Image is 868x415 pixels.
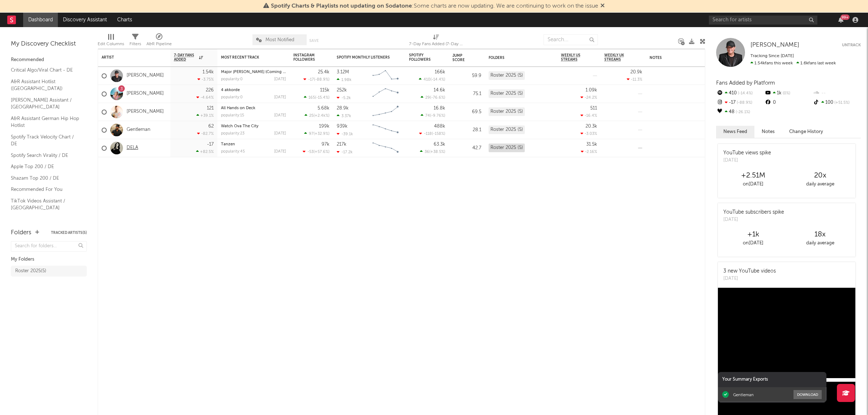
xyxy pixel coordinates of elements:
[750,61,836,65] span: 1.6k fans last week
[720,171,787,180] div: +2.51M
[206,88,214,93] div: 226
[337,106,349,111] div: 28.9k
[15,267,46,275] div: Roster 2025 ( 5 )
[11,197,80,212] a: TikTok Videos Assistant / [GEOGRAPHIC_DATA]
[489,89,525,98] div: Roster 2025 (5)
[434,142,445,147] div: 63.3k
[11,228,31,237] div: Folders
[221,70,286,74] div: Major Tom (Coming Home) - Tiësto Extended Remix
[271,3,598,9] span: : Some charts are now updating. We are continuing to work on the issue
[337,88,347,93] div: 252k
[716,80,775,86] span: Fans Added by Platform
[813,89,861,98] div: --
[586,88,597,93] div: 1.09k
[813,98,861,107] div: 100
[841,14,850,20] div: 99 +
[793,390,822,399] button: Download
[720,230,787,239] div: +1k
[208,124,214,129] div: 62
[315,78,328,82] span: -88.9 %
[11,56,87,64] div: Recommended
[489,56,543,60] div: Folders
[320,88,329,93] div: 115k
[293,53,319,62] div: Instagram Followers
[303,77,329,82] div: ( )
[274,114,286,117] div: [DATE]
[419,77,445,82] div: ( )
[716,98,764,107] div: -17
[720,239,787,248] div: on [DATE]
[112,13,137,27] a: Charts
[630,70,642,74] div: 20.9k
[11,133,80,148] a: Spotify Track Velocity Chart / DE
[431,96,444,100] span: -76.6 %
[221,95,243,99] div: popularity: 0
[452,54,471,62] div: Jump Score
[315,150,328,154] span: +57.6 %
[274,150,286,154] div: [DATE]
[431,114,444,118] span: -9.76 %
[203,70,214,74] div: 1.54k
[425,150,429,154] span: 36
[409,53,434,62] div: Spotify Followers
[430,150,444,154] span: +38.5 %
[221,114,244,117] div: popularity: 15
[723,149,771,157] div: YouTube views spike
[127,109,164,115] a: [PERSON_NAME]
[318,106,329,111] div: 5.68k
[452,72,481,80] div: 59.9
[580,95,597,100] div: -24.2 %
[787,180,854,189] div: daily average
[221,124,259,128] a: Watch Ova The City
[419,131,445,136] div: ( )
[764,98,812,107] div: 0
[586,124,597,129] div: 20.3k
[11,163,80,171] a: Apple Top 200 / DE
[221,55,275,60] div: Most Recent Track
[319,124,329,129] div: 199k
[98,31,124,52] div: Edit Columns
[318,70,329,74] div: 25.4k
[842,42,861,49] button: Untrack
[221,106,286,110] div: All Hands on Deck
[838,17,843,23] button: 99+
[58,13,112,27] a: Discovery Assistant
[307,150,314,154] span: -53
[434,124,445,129] div: 488k
[196,113,214,118] div: +39.1 %
[581,149,597,154] div: -2.16 %
[221,88,286,92] div: 4 akkorde
[723,268,776,275] div: 3 new YouTube videos
[337,114,351,118] div: 3.37k
[337,150,353,154] div: -17.2k
[98,40,124,48] div: Edit Columns
[337,55,391,60] div: Spotify Monthly Listeners
[434,88,445,93] div: 14.6k
[127,91,164,97] a: [PERSON_NAME]
[11,78,80,93] a: A&R Assistant Hotlist ([GEOGRAPHIC_DATA])
[146,40,172,48] div: A&R Pipeline
[716,126,754,138] button: News Feed
[452,90,481,98] div: 75.1
[23,13,58,27] a: Dashboard
[11,174,80,182] a: Shazam Top 200 / DE
[11,241,87,252] input: Search for folders...
[369,67,402,85] svg: Chart title
[11,115,80,129] a: A&R Assistant German Hip Hop Hotlist
[274,132,286,136] div: [DATE]
[723,157,771,164] div: [DATE]
[146,31,172,52] div: A&R Pipeline
[489,144,525,152] div: Roster 2025 (5)
[127,73,164,79] a: [PERSON_NAME]
[11,266,87,277] a: Roster 2025(5)
[764,89,812,98] div: 1k
[750,42,799,49] a: [PERSON_NAME]
[221,124,286,128] div: Watch Ova The City
[435,70,445,74] div: 166k
[716,107,764,117] div: 48
[337,95,351,100] div: -5.2k
[431,78,444,82] span: -14.4 %
[489,107,525,116] div: Roster 2025 (5)
[424,78,430,82] span: 410
[544,34,598,45] input: Search...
